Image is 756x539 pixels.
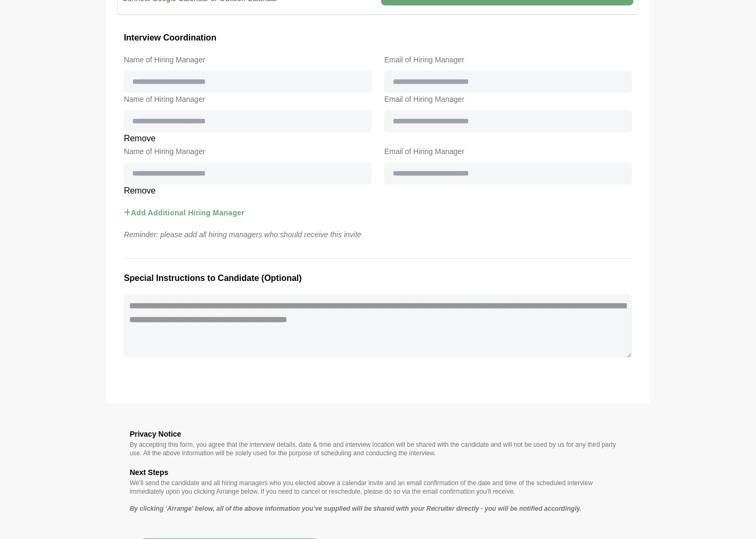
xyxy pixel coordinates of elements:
label: Email of Hiring Manager [384,145,632,158]
v-button: Remove [117,184,639,197]
h3: Special Instructions to Candidate (Optional) [124,271,632,285]
p: By clicking ‘Arrange’ below, all of the above information you’ve supplied will be shared with you... [130,504,626,513]
h3: Next Steps [130,466,626,479]
v-button: Remove [117,132,639,145]
label: Name of Hiring Manager [124,93,372,106]
label: Name of Hiring Manager [124,145,372,158]
p: By accepting this form, you agree that the interview details, date & time and interview location ... [130,440,626,457]
h3: Interview Coordination [124,31,632,45]
label: Email of Hiring Manager [384,93,632,106]
label: Name of Hiring Manager [124,53,372,66]
p: We’ll send the candidate and all hiring managers who you elected above a calendar invite and an e... [130,479,626,496]
p: Reminder: please add all hiring managers who should receive this invite [117,228,639,241]
h3: Privacy Notice [130,428,626,440]
button: Add Additional Hiring Manager [124,197,245,228]
label: Email of Hiring Manager [384,53,632,66]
